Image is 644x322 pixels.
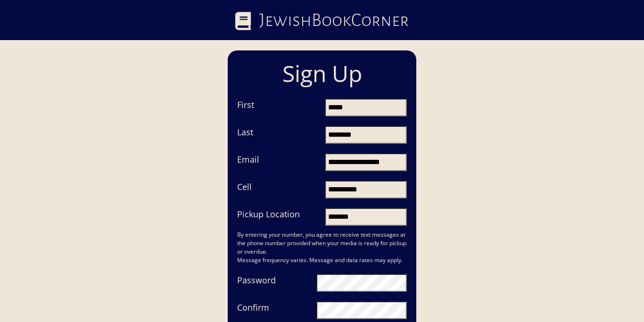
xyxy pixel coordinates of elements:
label: Cell [237,181,252,195]
label: Confirm [237,301,269,315]
label: Email [237,153,259,167]
label: Password [237,274,276,288]
a: JewishBookCorner [235,6,409,34]
label: First [237,99,254,113]
label: Last [237,126,253,140]
label: Pickup Location [237,208,300,222]
section: By entering your number, you agree to receive text messages at the phone number provided when you... [232,231,412,269]
h1: Sign Up [232,55,412,92]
